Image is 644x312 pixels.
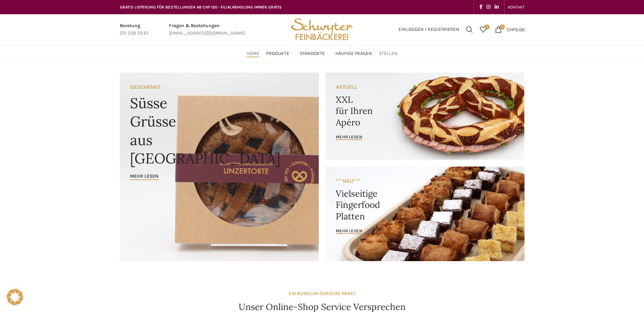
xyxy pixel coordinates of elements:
[266,51,289,57] span: Produkte
[508,5,525,9] span: KONTAKT
[476,23,490,36] div: Meine Wunschliste
[335,51,372,57] span: Häufige Fragen
[399,27,459,32] span: Einloggen / Registrieren
[484,24,490,30] span: 0
[300,51,325,57] span: Standorte
[477,2,484,12] a: Facebook social link
[504,0,528,14] div: Secondary navigation
[379,47,398,60] a: Stellen
[120,22,149,37] a: Infobox link
[335,47,372,60] a: Häufige Fragen
[120,73,319,261] a: Banner link
[492,23,528,36] a: 0 CHF0.00
[395,23,463,36] a: Einloggen / Registrieren
[484,2,493,12] a: Instagram social link
[476,23,490,36] a: 0
[379,51,398,57] span: Stellen
[493,2,501,12] a: Linkedin social link
[289,26,355,32] a: Site logo
[508,0,525,14] a: KONTAKT
[326,73,525,160] a: Banner link
[116,47,528,60] div: Main navigation
[463,23,476,36] a: Suchen
[169,22,245,37] a: Infobox link
[120,5,282,9] span: GRATIS LIEFERUNG FÜR BESTELLUNGEN AB CHF 150 - FILIALABHOLUNG IMMER GRATIS
[289,14,355,45] img: Bäckerei Schwyter
[500,24,505,30] span: 0
[289,291,355,296] strong: EIN RUNDUM-SORGLOS-PAKET
[266,47,293,60] a: Produkte
[507,26,525,32] bdi: 0.00
[326,167,525,261] a: Banner link
[246,51,259,57] span: Home
[507,26,515,32] span: CHF
[300,47,329,60] a: Standorte
[246,47,259,60] a: Home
